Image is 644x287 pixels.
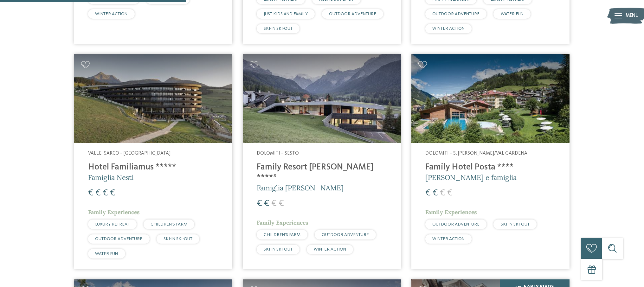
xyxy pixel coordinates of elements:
img: Family Resort Rainer ****ˢ [243,54,401,143]
span: JUST KIDS AND FAMILY [264,12,308,16]
h4: Family Resort [PERSON_NAME] ****ˢ [257,162,387,183]
span: € [440,188,445,198]
span: OUTDOOR ADVENTURE [95,237,142,241]
span: € [264,199,269,208]
a: Cercate un hotel per famiglie? Qui troverete solo i migliori! Valle Isarco – [GEOGRAPHIC_DATA] Ho... [74,54,232,269]
span: Family Experiences [88,208,140,216]
span: € [433,188,438,198]
span: OUTDOOR ADVENTURE [329,12,376,16]
span: OUTDOOR ADVENTURE [322,233,369,237]
span: OUTDOOR ADVENTURE [432,222,480,226]
span: SKI-IN SKI-OUT [164,237,192,241]
a: Cercate un hotel per famiglie? Qui troverete solo i migliori! Dolomiti – S. [PERSON_NAME]/Val Gar... [411,54,570,269]
span: Famiglia [PERSON_NAME] [257,183,344,192]
span: Famiglia Nestl [88,173,134,182]
span: WATER FUN [501,12,524,16]
span: € [447,188,453,198]
span: € [95,188,101,198]
span: Dolomiti – Sesto [257,151,299,156]
span: € [425,188,431,198]
span: WINTER ACTION [314,247,346,252]
span: CHILDREN’S FARM [264,233,300,237]
span: WATER FUN [95,252,118,256]
span: € [110,188,115,198]
a: Cercate un hotel per famiglie? Qui troverete solo i migliori! Dolomiti – Sesto Family Resort [PER... [243,54,401,269]
span: CHILDREN’S FARM [151,222,187,226]
span: WINTER ACTION [432,237,465,241]
h4: Family Hotel Posta **** [425,162,556,173]
span: WINTER ACTION [432,26,465,31]
span: € [271,199,277,208]
span: € [88,188,93,198]
span: € [279,199,284,208]
span: € [257,199,262,208]
span: Dolomiti – S. [PERSON_NAME]/Val Gardena [425,151,527,156]
img: Cercate un hotel per famiglie? Qui troverete solo i migliori! [411,54,570,143]
span: [PERSON_NAME] e famiglia [425,173,517,182]
span: OUTDOOR ADVENTURE [432,12,480,16]
span: Family Experiences [425,208,477,216]
span: Family Experiences [257,219,308,226]
img: Cercate un hotel per famiglie? Qui troverete solo i migliori! [74,54,232,143]
span: SKI-IN SKI-OUT [264,247,293,252]
span: SKI-IN SKI-OUT [264,26,293,31]
span: € [103,188,108,198]
span: SKI-IN SKI-OUT [501,222,530,226]
span: LUXURY RETREAT [95,222,129,226]
span: Valle Isarco – [GEOGRAPHIC_DATA] [88,151,171,156]
span: WINTER ACTION [95,12,127,16]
